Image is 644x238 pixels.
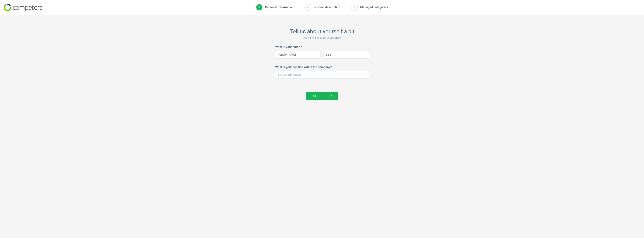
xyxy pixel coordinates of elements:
[4,4,42,11] img: 7b73d85f1bbbb9d816539e11aedcf956.png
[305,4,311,10] div: 2
[360,5,388,9] div: Managed categories
[275,51,321,59] input: Enter your name
[314,5,340,9] div: Position description
[256,4,262,10] div: 1
[275,36,369,40] p: This will help us to set up your profile
[275,71,369,79] input: e. g. Category manager
[312,94,332,98] span: Next
[275,65,332,69] label: What is your position within the company?
[329,94,332,97] i: arrow_forward
[275,28,369,35] h2: Tell us about yourself a bit
[306,92,338,100] button: Nextarrow_forward
[351,4,357,10] div: 3
[275,45,302,49] label: What is your name?
[265,5,294,9] div: Personal information
[323,51,369,59] input: Enter your last name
